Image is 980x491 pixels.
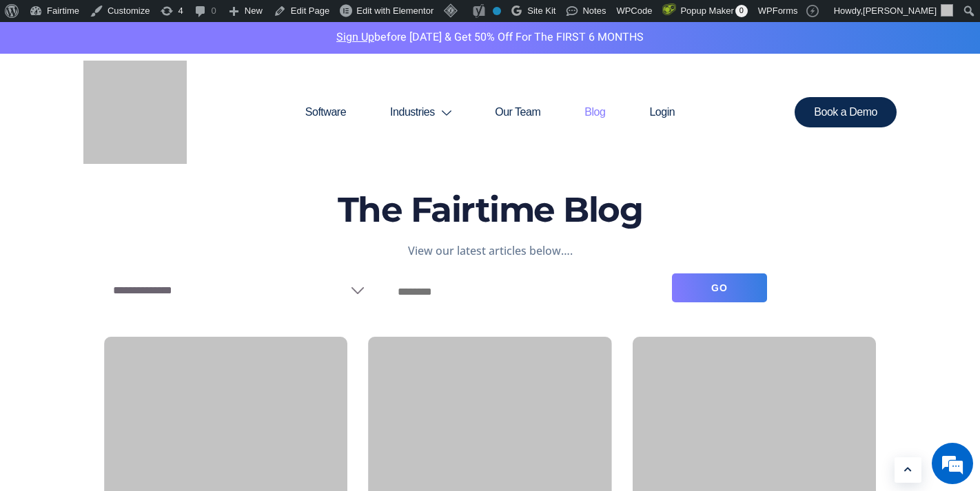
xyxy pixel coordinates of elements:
[562,79,627,145] a: Blog
[672,273,767,302] button: Go
[735,5,748,17] span: 0
[627,79,697,145] a: Login
[795,97,897,127] a: Book a Demo
[336,29,374,45] a: Sign Up
[283,79,368,145] a: Software
[473,79,562,145] a: Our Team
[368,79,473,145] a: Industries
[493,7,501,15] div: No index
[895,457,921,483] a: Learn More
[814,107,877,118] span: Book a Demo
[527,6,555,16] span: Site Kit
[104,242,876,260] div: View our latest articles below….
[863,6,937,16] span: [PERSON_NAME]
[356,6,433,16] span: Edit with Elementor
[104,191,876,229] h1: The Fairtime Blog
[10,29,970,47] p: before [DATE] & Get 50% Off for the FIRST 6 MONTHS
[711,282,728,293] span: Go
